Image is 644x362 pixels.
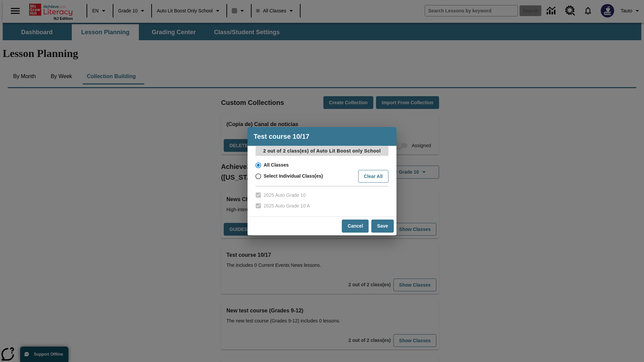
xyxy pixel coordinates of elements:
span: 2025 Auto Grade 10 [264,192,306,199]
span: Select Individual Class(es) [264,173,323,180]
p: 2 out of 2 class(es) of Auto Lit Boost only School [256,146,388,156]
button: Clear All [358,170,388,183]
h4: Test course 10/17 [248,127,396,146]
button: Save [371,220,394,233]
span: 2025 Auto Grade 10 A [264,202,310,209]
button: Cancel [342,220,369,233]
span: All Classes [264,162,289,169]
